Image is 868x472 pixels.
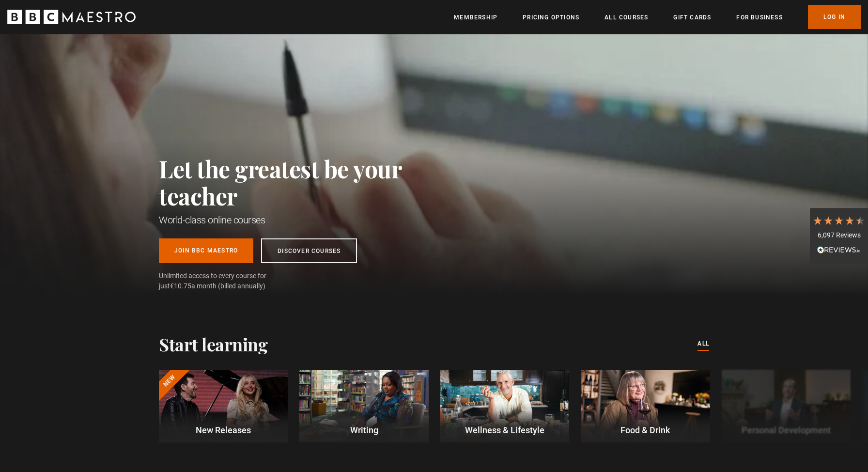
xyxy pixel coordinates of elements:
p: Writing [299,424,428,437]
p: New Releases [159,424,288,437]
a: New New Releases [159,370,288,442]
a: Join BBC Maestro [159,238,253,263]
img: REVIEWS.io [817,246,861,253]
a: For business [736,13,782,22]
a: Personal Development [722,370,851,442]
h1: World-class online courses [159,213,445,227]
a: Writing [299,370,428,442]
svg: BBC Maestro [7,10,136,24]
div: 6,097 ReviewsRead All Reviews [810,208,868,264]
p: Food & Drink [581,424,710,437]
a: All Courses [604,13,648,22]
nav: Primary [454,5,861,29]
span: €10.75 [170,282,191,290]
a: Discover Courses [261,238,357,263]
a: Wellness & Lifestyle [440,370,569,442]
a: Pricing Options [523,13,579,22]
span: Unlimited access to every course for just a month (billed annually) [159,271,290,291]
h2: Start learning [159,334,267,354]
a: Log In [808,5,861,29]
div: 6,097 Reviews [812,231,866,240]
p: Personal Development [722,424,851,437]
a: Gift Cards [673,13,711,22]
a: All [697,339,709,349]
div: Read All Reviews [812,245,866,257]
h2: Let the greatest be your teacher [159,155,445,209]
p: Wellness & Lifestyle [440,424,569,437]
div: 4.7 Stars [812,215,866,226]
a: Food & Drink [581,370,710,442]
a: Membership [454,13,497,22]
